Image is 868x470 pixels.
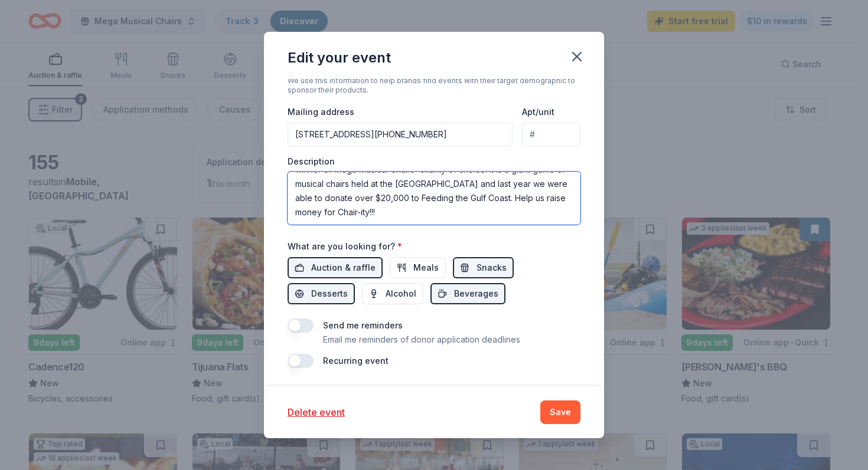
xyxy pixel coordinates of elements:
span: Desserts [311,287,348,301]
input: Enter a US address [288,123,513,146]
label: Mailing address [288,106,354,118]
label: Description [288,156,335,167]
span: Meals [413,261,439,275]
div: We use this information to help brands find events with their target demographic to sponsor their... [288,76,580,95]
div: Edit your event [288,48,391,67]
button: Snacks [453,257,514,278]
label: What are you looking for? [288,241,402,252]
input: # [522,123,580,146]
span: Snacks [477,261,507,275]
button: Delete event [288,405,345,419]
label: Apt/unit [522,106,554,118]
textarea: The [GEOGRAPHIC_DATA][US_STATE]'s Pre-Medical [PERSON_NAME] is hosting its annual charity event. ... [288,172,580,225]
span: Alcohol [386,287,416,301]
span: Beverages [454,287,498,301]
button: Save [540,400,580,424]
span: Auction & raffle [311,261,376,275]
label: Send me reminders [323,320,403,330]
button: Alcohol [362,283,423,304]
button: Auction & raffle [288,257,383,278]
p: Email me reminders of donor application deadlines [323,333,520,347]
button: Desserts [288,283,355,304]
button: Beverages [430,283,505,304]
button: Meals [390,257,446,278]
label: Recurring event [323,356,389,366]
